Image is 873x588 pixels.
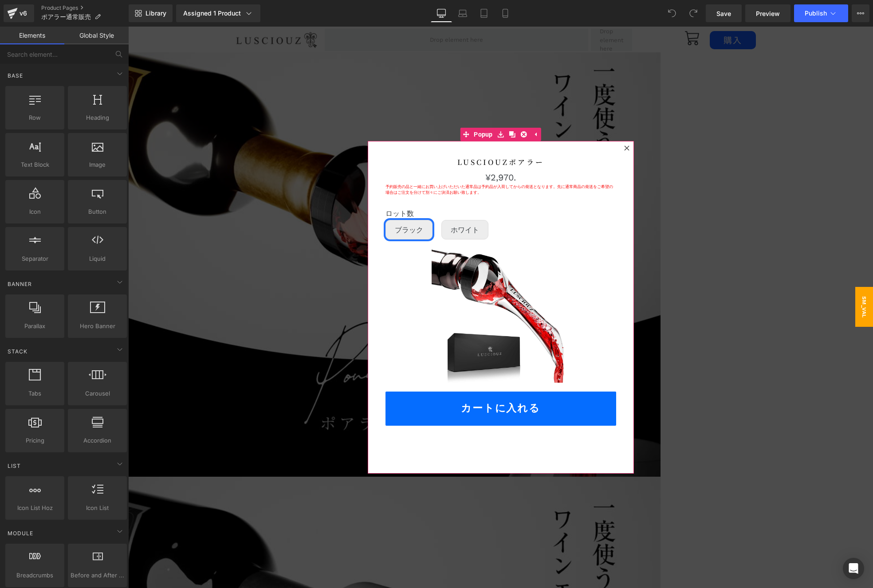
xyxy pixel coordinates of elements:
[7,462,22,470] span: List
[716,9,731,18] span: Save
[7,529,34,537] span: Module
[8,389,62,398] span: Tabs
[71,571,124,580] span: Before and After Images
[8,207,62,216] span: Icon
[145,9,166,17] span: Library
[71,160,124,169] span: Image
[41,13,91,20] span: ポアラー通常販売
[8,113,62,122] span: Row
[333,376,412,388] span: カートに入れる
[71,503,124,513] span: Icon List
[129,4,173,22] a: New Library
[8,254,62,263] span: Separator
[378,101,390,114] a: Clone Module
[257,365,488,399] button: カートに入れる
[71,389,124,398] span: Carousel
[4,4,34,22] a: v6
[401,101,413,114] a: Expand / Collapse
[473,4,495,22] a: Tablet
[794,4,848,22] button: Publish
[41,4,129,12] a: Product Pages
[495,4,516,22] a: Mobile
[756,9,780,18] span: Preview
[663,4,681,22] button: Undo
[183,9,253,18] div: Assigned 1 Product
[390,101,401,114] a: Delete Module
[843,558,864,579] div: Open Intercom Messenger
[7,347,28,356] span: Stack
[303,218,442,356] img: LUSCIOUZ ルーシャズ ポアラー
[71,436,124,445] span: Accordion
[452,4,473,22] a: Laptop
[267,194,295,212] span: ブラック
[7,280,33,288] span: Banner
[745,4,790,22] a: Preview
[357,144,388,157] span: ¥2,970.
[71,321,124,331] span: Hero Banner
[71,254,124,263] span: Liquid
[71,207,124,216] span: Button
[322,194,351,212] span: ホワイト
[727,260,745,300] span: sm_val
[7,71,24,80] span: Base
[257,183,488,193] label: ロット数
[71,113,124,122] span: Heading
[8,160,62,169] span: Text Block
[431,4,452,22] a: Desktop
[343,101,367,114] span: Popup
[257,128,488,144] p: LUSCIOUZポアラー
[8,571,62,580] span: Breadcrumbs
[852,4,869,22] button: More
[367,101,378,114] a: Save module
[8,503,62,513] span: Icon List Hoz
[684,4,702,22] button: Redo
[257,157,488,169] p: 予約販売の品と一緒にお買い上げいただいた通常品は予約品が入荷してからの発送となります。先に通常商品の発送をご希望の場合はご注文を分けて別々にご決済お願い致します。
[8,321,62,331] span: Parallax
[64,27,129,44] a: Global Style
[8,436,62,445] span: Pricing
[805,10,827,17] span: Publish
[18,8,29,19] div: v6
